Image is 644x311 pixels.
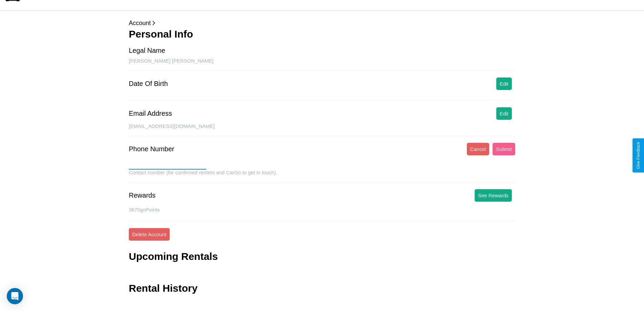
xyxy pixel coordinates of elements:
div: Date Of Birth [129,80,168,88]
div: Rewards [129,192,156,199]
button: Edit [496,107,512,120]
h3: Personal Info [129,28,515,40]
div: Legal Name [129,47,165,54]
h3: Rental History [129,283,197,294]
button: See Rewards [475,189,512,202]
div: Open Intercom Messenger [7,288,23,304]
h3: Upcoming Rentals [129,251,218,262]
div: Give Feedback [636,142,641,169]
p: Account [129,18,515,28]
div: Phone Number [129,145,174,153]
p: 3670 goPoints [129,205,515,214]
div: Email Address [129,110,172,117]
button: Submit [493,143,515,155]
button: Delete Account [129,228,170,241]
button: Edit [496,77,512,90]
button: Cancel [467,143,490,155]
div: [EMAIL_ADDRESS][DOMAIN_NAME] [129,123,515,136]
div: Contact number (for confirmed renters and CarGo to get in touch). [129,170,515,182]
div: [PERSON_NAME] [PERSON_NAME] [129,58,515,71]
